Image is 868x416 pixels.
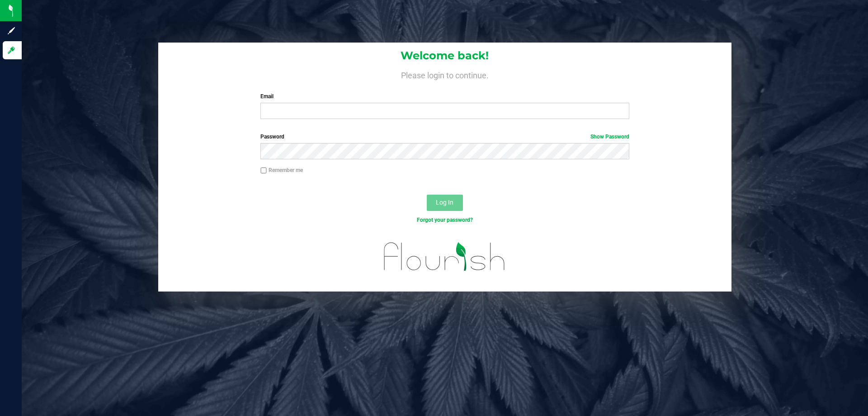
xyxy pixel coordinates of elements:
[436,199,453,206] span: Log In
[7,46,16,55] inline-svg: Log in
[417,217,473,223] a: Forgot your password?
[373,234,516,280] img: flourish_logo.svg
[590,134,629,140] a: Show Password
[260,166,303,174] label: Remember me
[260,92,629,100] label: Email
[260,167,267,174] input: Remember me
[7,26,16,35] inline-svg: Sign up
[260,134,284,140] span: Password
[158,50,731,62] h1: Welcome back!
[158,69,731,80] h4: Please login to continue.
[427,195,463,211] button: Log In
